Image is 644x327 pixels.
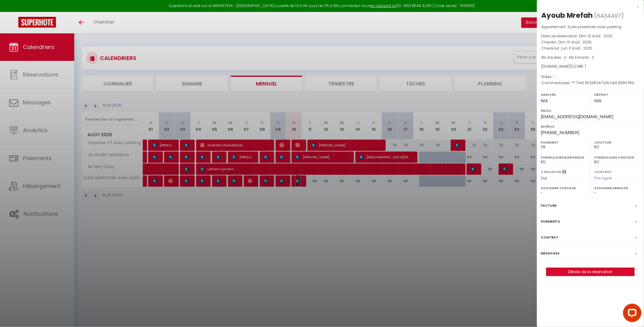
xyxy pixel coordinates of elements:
i: Sélectionner OUI si vous souhaiter envoyer les séquences de messages post-checkout [562,169,567,176]
p: Checkin : [542,39,639,45]
span: Lun 11 Août . 2025 [561,46,593,51]
span: ( € ) [571,64,587,69]
span: - [554,74,556,79]
label: Assigner Checkin [541,185,587,191]
span: Nb Adultes : 2 - [542,55,594,60]
label: Formulaire Bienvenue [541,154,587,160]
span: Pas signé [594,175,612,181]
label: Paiement [541,139,587,145]
p: Commentaires : [542,80,639,86]
label: Contrat [541,234,559,241]
span: Nb Enfants : 0 [569,55,594,60]
span: Dim 10 Août . 2025 [559,39,592,45]
label: Messages [541,250,560,257]
span: Suite parentale avec parking [568,24,622,29]
span: 6434497 [597,12,621,20]
label: Facture [541,202,557,209]
span: ( ) [594,11,624,20]
p: Date de réservation : [542,33,639,39]
span: N/A [594,98,602,103]
p: Appartement : [542,24,639,30]
button: Détails de la réservation [546,268,635,276]
span: Dim 10 Août . 2025 [580,33,613,39]
label: Caution [594,139,640,145]
label: Contrat [594,169,612,173]
label: Email [541,107,640,114]
div: x [537,3,639,10]
label: Arrivée [541,92,587,98]
p: Notes : [542,74,639,80]
label: Assigner Menage [594,185,640,191]
div: Ayoub Mrefah [542,10,593,20]
p: Checkout : [542,45,639,51]
label: Départ [594,92,640,98]
span: N/A [541,98,548,103]
a: Détails de la réservation [546,268,635,276]
div: [DOMAIN_NAME] [542,64,639,70]
label: Formulaire Checkin [594,154,640,160]
iframe: LiveChat chat widget [618,301,644,327]
span: [PHONE_NUMBER] [541,130,580,135]
label: A relancer [541,169,561,175]
span: 62.18 [572,64,581,69]
span: [EMAIL_ADDRESS][DOMAIN_NAME] [541,114,613,119]
label: Mobile [541,123,640,130]
label: Paiements [541,218,560,225]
